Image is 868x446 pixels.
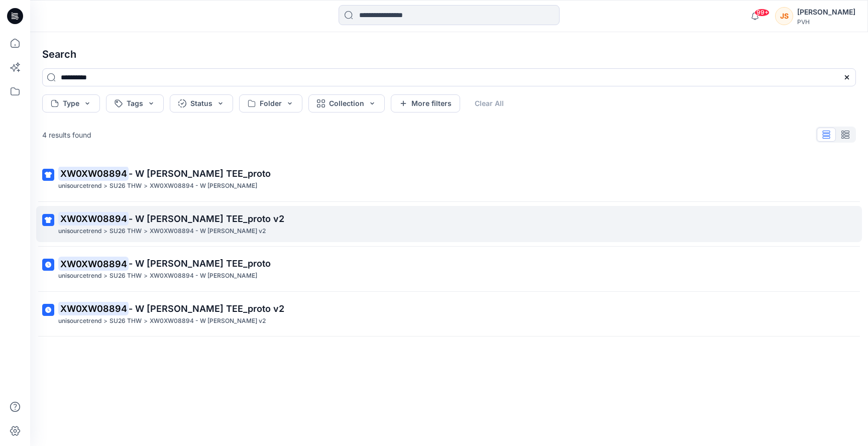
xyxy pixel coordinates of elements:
button: Tags [106,94,164,113]
p: SU26 THW [110,226,142,237]
p: > [103,316,107,326]
button: More filters [391,94,460,113]
p: > [103,226,107,237]
p: > [144,226,148,237]
p: SU26 THW [110,181,142,191]
span: - W [PERSON_NAME] TEE_proto [129,258,271,269]
a: XW0XW08894- W [PERSON_NAME] TEE_protounisourcetrend>SU26 THW>XW0XW08894 - W [PERSON_NAME] [36,251,862,287]
p: > [144,316,148,326]
p: unisourcetrend [58,181,101,191]
span: - W [PERSON_NAME] TEE_proto v2 [129,303,284,314]
div: [PERSON_NAME] [797,6,855,18]
button: Folder [239,94,302,113]
p: 4 results found [42,130,91,140]
span: - W [PERSON_NAME] TEE_proto v2 [129,213,284,224]
h4: Search [34,40,864,68]
p: XW0XW08894 - W SAMMY TEE_proto [150,181,257,191]
button: Collection [308,94,385,113]
p: unisourcetrend [58,226,101,237]
mark: XW0XW08894 [58,166,129,180]
p: SU26 THW [110,271,142,281]
a: XW0XW08894- W [PERSON_NAME] TEE_proto v2unisourcetrend>SU26 THW>XW0XW08894 - W [PERSON_NAME] v2 [36,296,862,332]
button: Status [170,94,233,113]
a: XW0XW08894- W [PERSON_NAME] TEE_proto v2unisourcetrend>SU26 THW>XW0XW08894 - W [PERSON_NAME] v2 [36,206,862,243]
p: SU26 THW [110,316,142,326]
div: JS [775,7,793,25]
p: > [103,181,107,191]
p: XW0XW08894 - W SAMMY TEE_proto v2 [150,316,266,326]
div: PVH [797,18,855,26]
a: XW0XW08894- W [PERSON_NAME] TEE_protounisourcetrend>SU26 THW>XW0XW08894 - W [PERSON_NAME] [36,161,862,197]
p: XW0XW08894 - W SAMMY TEE_proto v2 [150,226,266,237]
p: XW0XW08894 - W SAMMY TEE_proto [150,271,257,281]
button: Type [42,94,100,113]
p: unisourcetrend [58,271,101,281]
mark: XW0XW08894 [58,257,129,271]
p: > [144,271,148,281]
span: 99+ [754,9,770,17]
span: - W [PERSON_NAME] TEE_proto [129,168,271,179]
mark: XW0XW08894 [58,301,129,315]
p: unisourcetrend [58,316,101,326]
p: > [103,271,107,281]
p: > [144,181,148,191]
mark: XW0XW08894 [58,211,129,226]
